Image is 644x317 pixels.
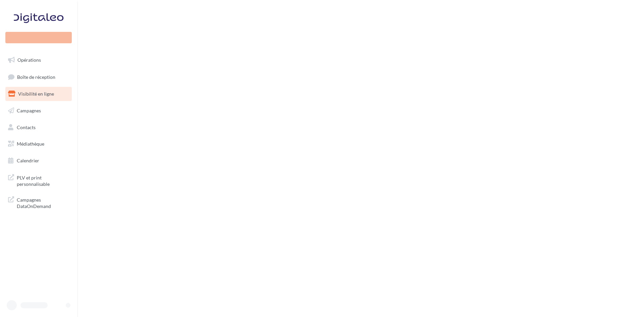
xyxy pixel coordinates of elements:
[4,170,73,190] a: PLV et print personnalisable
[4,70,73,84] a: Boîte de réception
[4,193,73,212] a: Campagnes DataOnDemand
[17,173,69,188] span: PLV et print personnalisable
[4,53,73,67] a: Opérations
[4,154,73,168] a: Calendrier
[4,104,73,118] a: Campagnes
[17,141,44,147] span: Médiathèque
[4,120,73,135] a: Contacts
[17,57,41,63] span: Opérations
[17,124,36,130] span: Contacts
[4,87,73,101] a: Visibilité en ligne
[5,32,72,43] div: Nouvelle campagne
[17,158,39,163] span: Calendrier
[17,195,69,210] span: Campagnes DataOnDemand
[4,137,73,151] a: Médiathèque
[17,74,55,80] span: Boîte de réception
[18,91,54,97] span: Visibilité en ligne
[17,108,41,113] span: Campagnes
